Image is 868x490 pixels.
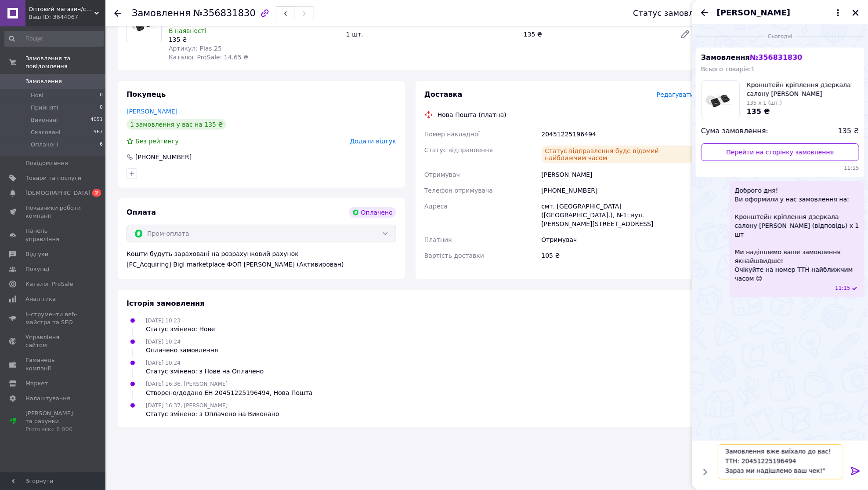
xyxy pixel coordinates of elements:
[747,107,770,116] span: 135 ₴
[127,299,205,307] span: Історія замовлення
[540,183,696,198] div: [PHONE_NUMBER]
[25,280,73,288] span: Каталог ProSale
[349,207,396,218] div: Оплачено
[747,100,782,106] span: 135 x 1 (шт.)
[169,45,222,52] span: Артикул: Plas.25
[25,55,105,70] span: Замовлення та повідомлення
[25,159,68,167] span: Повідомлення
[146,381,228,387] span: [DATE] 16:36, [PERSON_NAME]
[701,165,859,172] span: 11:15 12.08.2025
[31,91,43,99] span: Нові
[146,318,181,324] span: [DATE] 10:23
[424,90,463,99] span: Доставка
[424,146,493,154] span: Статус відправлення
[146,367,264,376] div: Статус змінено: з Нове на Оплачено
[4,31,104,47] input: Пошук
[127,90,166,99] span: Покупець
[701,126,768,136] span: Сума замовлення:
[25,333,81,349] span: Управління сайтом
[699,466,711,478] button: Показати кнопки
[696,32,864,40] div: 12.08.2025
[25,295,56,303] span: Аналітика
[169,35,339,44] div: 135 ₴
[25,189,90,197] span: [DEMOGRAPHIC_DATA]
[29,13,105,21] div: Ваш ID: 3644067
[25,356,81,372] span: Гаманець компанії
[424,171,460,178] span: Отримувач
[100,141,103,149] span: 6
[25,311,81,326] span: Інструменти веб-майстра та SEO
[127,249,396,269] div: Кошти будуть зараховані на розрахунковий рахунок
[25,204,81,220] span: Показники роботи компанії
[424,131,480,138] span: Номер накладної
[835,285,850,292] span: 11:15 12.08.2025
[657,91,694,98] span: Редагувати
[699,7,710,18] button: Назад
[25,425,81,433] div: Prom мікс 6 000
[435,110,509,119] div: Нова Пошта (платна)
[717,7,790,18] span: [PERSON_NAME]
[25,77,62,85] span: Замовлення
[540,248,696,263] div: 105 ₴
[542,146,694,163] div: Статус відправлення буде відомий найближчим часом
[132,8,191,18] span: Замовлення
[146,410,279,418] div: Статус змінено: з Оплачено на Виконано
[424,187,493,194] span: Телефон отримувача
[25,250,48,258] span: Відгуки
[850,7,861,18] button: Закрити
[676,26,694,43] a: Редагувати
[31,104,58,112] span: Прийняті
[29,5,94,13] span: Оптовий магазин/склад автозапчастин "Auto Metiz Store"
[750,53,802,62] span: № 356831830
[146,402,228,409] span: [DATE] 16:37, [PERSON_NAME]
[146,360,181,366] span: [DATE] 10:24
[540,126,696,142] div: 20451225196494
[193,8,256,18] span: №356831830
[424,236,452,243] span: Платник
[134,153,192,161] div: [PHONE_NUMBER]
[540,167,696,183] div: [PERSON_NAME]
[127,108,177,115] a: [PERSON_NAME]
[838,126,859,136] span: 135 ₴
[146,325,215,333] div: Статус змінено: Нове
[25,265,49,273] span: Покупці
[127,260,396,269] div: [FC_Acquiring] Bigl marketplace ФОП [PERSON_NAME] (Активирован)
[25,380,48,388] span: Маркет
[25,227,81,243] span: Панель управління
[701,53,803,62] span: Замовлення
[343,28,520,40] div: 1 шт.
[92,189,101,197] span: 2
[424,203,448,210] span: Адреса
[735,186,859,283] span: Доброго дня! Ви оформили у нас замовлення на: Кронштейн кріплення дзеркала салону [PERSON_NAME] (...
[701,143,859,161] a: Перейти на сторінку замовлення
[633,9,714,18] div: Статус замовлення
[169,54,248,61] span: Каталог ProSale: 14.65 ₴
[25,410,81,434] span: [PERSON_NAME] та рахунки
[31,116,58,124] span: Виконані
[350,138,396,145] span: Додати відгук
[135,138,179,145] span: Без рейтингу
[540,198,696,232] div: смт. [GEOGRAPHIC_DATA] ([GEOGRAPHIC_DATA].), №1: вул. [PERSON_NAME][STREET_ADDRESS]
[146,346,218,355] div: Оплачено замовлення
[169,27,206,34] span: В наявності
[718,444,843,479] textarea: Замовлення вже виїхало до вас! ТТН: 20451225196494 Зараз ми надішлемо ваш чек!"
[25,395,70,402] span: Налаштування
[520,28,673,40] div: 135 ₴
[100,91,103,99] span: 0
[127,119,226,130] div: 1 замовлення у вас на 135 ₴
[146,388,313,397] div: Створено/додано ЕН 20451225196494, Нова Пошта
[100,104,103,112] span: 0
[764,33,796,40] span: Сьогодні
[540,232,696,248] div: Отримувач
[90,116,103,124] span: 4051
[94,128,103,136] span: 967
[114,9,121,18] div: Повернутися назад
[717,7,843,18] button: [PERSON_NAME]
[127,208,156,216] span: Оплата
[424,252,484,259] span: Вартість доставки
[702,81,739,119] img: 3809835323_w100_h100_kronshtejn-kriplennya-dzerkala.jpg
[31,141,58,149] span: Оплачені
[146,339,181,345] span: [DATE] 10:24
[25,174,81,182] span: Товари та послуги
[31,128,61,136] span: Скасовані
